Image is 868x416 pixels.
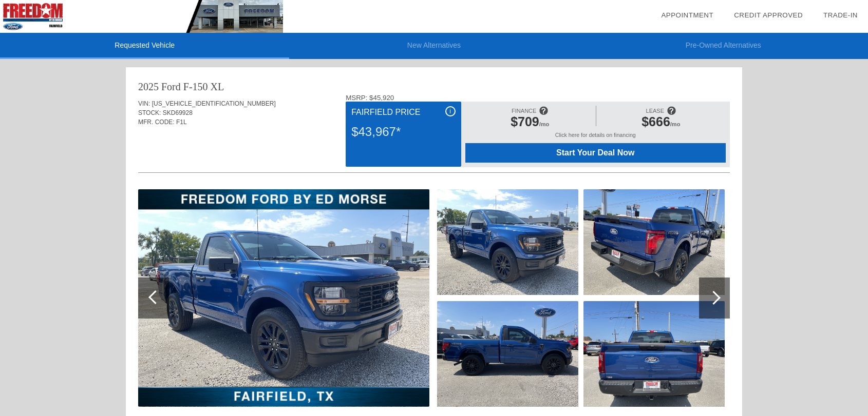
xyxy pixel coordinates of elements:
span: SKD69928 [163,109,193,116]
span: MFR. CODE: [138,118,175,126]
a: Credit Approved [734,11,803,19]
span: STOCK: [138,109,161,116]
div: Click here for details on financing [465,132,726,143]
div: /mo [470,114,590,132]
span: $709 [511,114,539,129]
span: F1L [176,118,187,126]
span: i [449,108,451,115]
div: Fairfield Price [351,106,455,118]
img: 3.jpg [437,301,578,407]
span: $666 [641,114,670,129]
div: 2025 Ford F-150 [138,80,208,94]
img: 2.jpg [437,189,578,295]
div: MSRP: $45,920 [346,94,730,102]
li: New Alternatives [289,33,578,59]
div: /mo [601,114,721,132]
li: Pre-Owned Alternatives [579,33,868,59]
img: 5.jpg [583,301,725,407]
div: XL [211,80,224,94]
img: 4.jpg [583,189,725,295]
span: [US_VEHICLE_IDENTIFICATION_NUMBER] [152,100,276,107]
div: $43,967* [351,118,455,145]
span: VIN: [138,100,150,107]
a: Appointment [661,11,713,19]
span: FINANCE [512,108,536,114]
div: Quoted on [DATE] 9:14:09 AM [138,142,730,159]
span: LEASE [646,108,664,114]
a: Trade-In [823,11,858,19]
span: Start Your Deal Now [478,148,713,157]
img: 1.jpg [138,189,429,407]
